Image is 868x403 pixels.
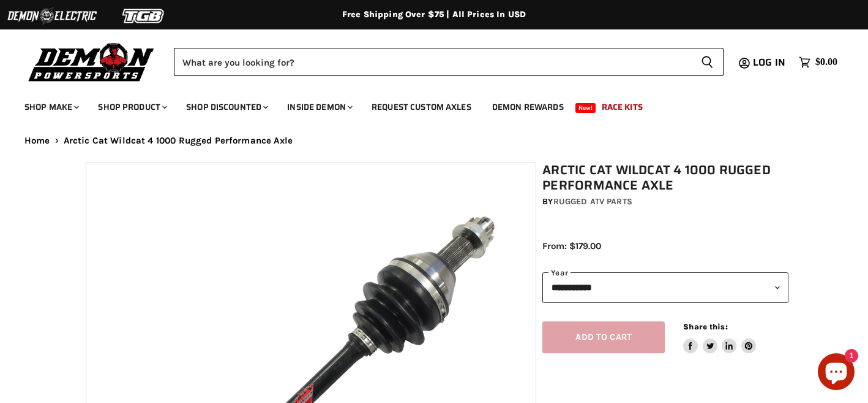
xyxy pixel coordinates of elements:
span: Arctic Cat Wildcat 4 1000 Rugged Performance Axle [64,136,293,146]
span: $0.00 [815,56,837,68]
img: Demon Powersports [24,40,159,83]
input: Search [174,48,691,76]
a: Inside Demon [278,94,360,120]
a: Shop Make [15,94,86,120]
a: Request Custom Axles [362,94,481,120]
form: Product [174,48,724,76]
h1: Arctic Cat Wildcat 4 1000 Rugged Performance Axle [542,163,788,193]
select: year [542,272,788,302]
button: Search [691,48,724,76]
span: Share this: [683,322,727,331]
a: Rugged ATV Parts [553,196,632,207]
span: Log in [753,55,785,70]
a: Home [24,136,50,146]
ul: Main menu [15,90,834,120]
img: TGB Logo 2 [98,4,190,28]
a: Demon Rewards [483,94,573,120]
span: From: $179.00 [542,240,601,251]
a: Shop Discounted [177,94,275,120]
span: New! [575,103,596,113]
img: Demon Electric Logo 2 [6,4,98,28]
a: Race Kits [593,94,652,120]
inbox-online-store-chat: Shopify online store chat [814,353,858,393]
a: Shop Product [89,94,174,120]
div: by [542,195,788,209]
a: $0.00 [793,53,844,71]
aside: Share this: [683,321,756,354]
a: Log in [747,57,793,68]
